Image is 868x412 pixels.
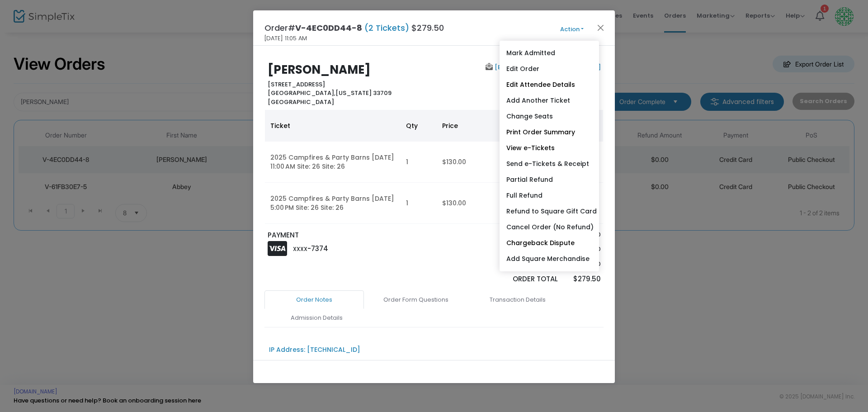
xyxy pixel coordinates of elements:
[401,110,437,142] th: Qty
[545,24,599,34] button: Action
[269,345,360,355] div: IP Address: [TECHNICAL_ID]
[366,290,466,309] a: Order Form Questions
[481,260,558,269] p: Tax Total
[401,142,437,183] td: 1
[268,230,430,241] p: PAYMENT
[500,188,599,204] a: Full Refund
[500,172,599,188] a: Partial Refund
[268,89,335,97] span: [GEOGRAPHIC_DATA],
[500,109,599,124] a: Change Seats
[264,290,364,309] a: Order Notes
[265,110,603,224] div: Data table
[595,22,607,33] button: Close
[500,235,599,251] a: Chargeback Dispute
[566,274,600,284] p: $279.50
[267,308,366,327] a: Admission Details
[481,245,558,254] p: Service Fee Total
[265,183,401,224] td: 2025 Campfires & Party Barns [DATE] 5:00 PM Site: 26 Site: 26
[401,183,437,224] td: 1
[500,251,599,267] a: Add Square Merchandise
[268,80,392,106] b: [STREET_ADDRESS] [US_STATE] 33709 [GEOGRAPHIC_DATA]
[362,22,411,33] span: (2 Tickets)
[307,244,328,253] span: -7374
[500,156,599,172] a: Send e-Tickets & Receipt
[500,140,599,156] a: View e-Tickets
[264,22,444,34] h4: Order# $279.50
[437,183,523,224] td: $130.00
[500,77,599,93] a: Edit Attendee Details
[265,142,401,183] td: 2025 Campfires & Party Barns [DATE] 11:00 AM Site: 26 Site: 26
[437,110,523,142] th: Price
[437,142,523,183] td: $130.00
[500,45,599,61] a: Mark Admitted
[295,22,362,33] span: V-4EC0DD44-8
[500,93,599,109] a: Add Another Ticket
[481,274,558,284] p: Order Total
[500,61,599,77] a: Edit Order
[265,110,401,142] th: Ticket
[293,245,307,253] span: XXXX
[468,290,567,309] a: Transaction Details
[268,62,371,78] b: [PERSON_NAME]
[264,34,307,43] span: [DATE] 11:05 AM
[500,124,599,140] a: Print Order Summary
[500,204,599,219] a: Refund to Square Gift Card
[500,219,599,235] a: Cancel Order (No Refund)
[481,230,558,239] p: Sub total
